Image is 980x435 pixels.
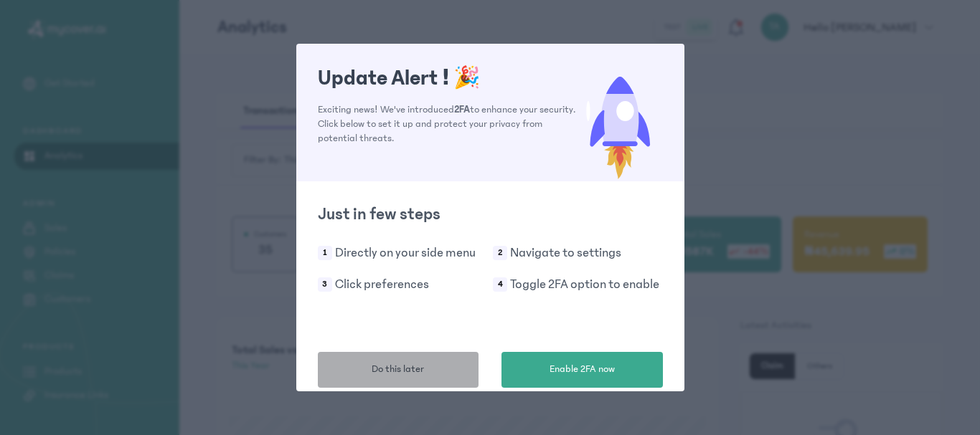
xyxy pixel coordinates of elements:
[318,277,332,292] span: 3
[335,243,476,263] p: Directly on your side menu
[372,362,424,377] span: Do this later
[318,352,479,388] button: Do this later
[318,246,332,260] span: 1
[318,102,577,145] p: Exciting news! We've introduced to enhance your security. Click below to set it up and protect yo...
[493,246,507,260] span: 2
[493,277,507,292] span: 4
[510,243,621,263] p: Navigate to settings
[453,66,480,90] span: 🎉
[501,352,663,388] button: Enable 2FA now
[454,104,470,115] span: 2FA
[550,362,615,377] span: Enable 2FA now
[510,274,659,295] p: Toggle 2FA option to enable
[335,274,429,295] p: Click preferences
[318,65,577,91] h1: Update Alert !
[318,203,663,226] h2: Just in few steps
